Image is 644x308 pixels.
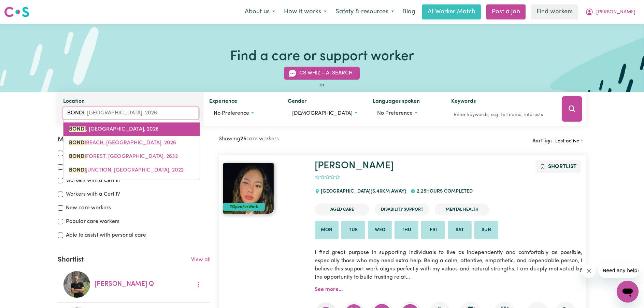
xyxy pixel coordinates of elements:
label: Experience [209,98,237,107]
span: ( 6.46 km away) [371,189,406,194]
a: Careseekers logo [4,4,29,20]
mark: BONDI [69,154,86,159]
li: Available on Mon [315,221,339,239]
h2: Showing care workers [219,136,402,142]
button: Worker gender preference [288,107,362,120]
li: Mental Health [435,204,489,215]
div: [GEOGRAPHIC_DATA] [315,182,410,201]
span: No preference [214,111,249,116]
a: [PERSON_NAME] Q [95,281,154,288]
a: BONDI BEACH, New South Wales, 2026 [63,136,200,150]
span: Last active [555,139,579,144]
button: How it works [280,5,331,19]
button: Sort search results [552,136,586,146]
div: or [58,81,586,89]
label: Popular care workers [66,218,119,226]
mark: BONDI [69,127,86,132]
img: View Falisha's profile [223,163,274,214]
button: Worker language preferences [373,107,440,120]
iframe: Close message [582,264,596,278]
label: Keywords [451,98,476,107]
img: Careseekers logo [4,6,29,18]
input: Enter a suburb [63,107,198,120]
a: Falisha#OpenForWork [223,163,306,214]
iframe: Button to launch messaging window [617,281,639,303]
button: Worker experience options [209,107,277,120]
img: Ross Q [63,271,90,298]
p: I find great purpose in supporting individuals to live as independently and comfortably as possib... [315,244,582,285]
h2: More filters: [58,136,211,144]
div: menu-options [63,120,200,180]
button: My Account [581,5,640,19]
span: Need any help? [4,5,41,10]
li: Available on Wed [368,221,392,239]
span: [PERSON_NAME] [596,9,635,16]
button: More options [192,279,205,290]
span: , [GEOGRAPHIC_DATA], 2026 [69,127,159,132]
label: New care workers [66,204,111,212]
button: Add to shortlist [535,160,581,173]
li: Available on Sun [474,221,498,239]
a: See more... [315,287,343,292]
div: #OpenForWork [223,203,265,211]
a: BONDI, New South Wales, 2026 [63,123,200,136]
span: Shortlist [548,164,576,169]
li: Aged Care [315,204,369,215]
a: View all [191,257,211,263]
span: Sort by: [532,138,552,144]
span: FOREST, [GEOGRAPHIC_DATA], 2632 [69,154,178,159]
label: Languages spoken [373,98,420,107]
a: Blog [398,4,419,19]
h1: Find a care or support worker [230,48,414,65]
li: Available on Thu [395,221,418,239]
iframe: Message from company [599,263,639,278]
mark: BONDI [69,168,86,173]
span: JUNCTION, [GEOGRAPHIC_DATA], 2022 [69,168,184,173]
h2: Shortlist [58,256,84,264]
a: BONDI JUNCTION, New South Wales, 2022 [63,164,200,177]
li: Disability Support [375,204,429,215]
b: 25 [240,136,246,142]
button: About us [240,5,280,19]
label: Able to assist with personal care [66,231,146,239]
button: Search [562,96,582,122]
li: Available on Tue [341,221,365,239]
a: Post a job [486,4,526,19]
span: [DEMOGRAPHIC_DATA] [292,111,353,116]
a: Find workers [531,4,578,19]
label: Gender [288,98,307,107]
span: BEACH, [GEOGRAPHIC_DATA], 2026 [69,140,176,146]
a: AI Worker Match [422,4,481,19]
li: Available on Fri [421,221,445,239]
span: No preference [377,111,413,116]
mark: BONDI [69,140,86,146]
div: 2.25 hours completed [411,182,477,201]
div: add rating by typing an integer from 0 to 5 or pressing arrow keys [315,173,340,181]
label: Workers with a Cert IV [66,190,120,198]
a: BONDI FOREST, New South Wales, 2632 [63,150,200,164]
label: Workers with a Cert III [66,177,120,185]
a: [PERSON_NAME] [315,161,393,171]
li: Available on Sat [448,221,472,239]
input: Enter keywords, e.g. full name, interests [451,110,553,121]
label: Location [63,98,85,107]
button: CS Whiz - AI Search [284,67,360,80]
button: Safety & resources [331,5,398,19]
